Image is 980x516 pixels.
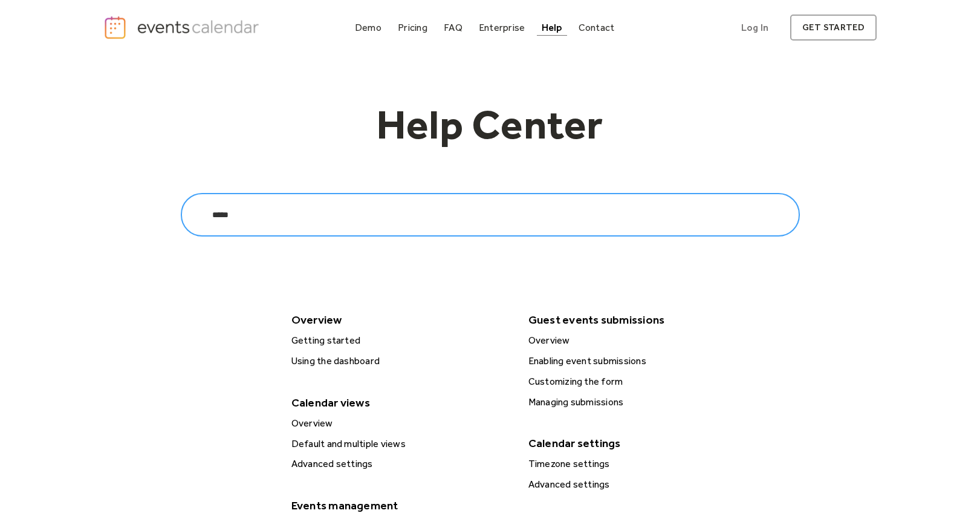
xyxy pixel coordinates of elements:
[350,19,386,36] a: Demo
[522,309,750,330] div: Guest events submissions
[479,24,525,31] div: Enterprise
[524,456,751,472] a: Timezone settings
[287,353,514,369] a: Using the dashboard
[288,456,514,472] div: Advanced settings
[790,15,877,41] a: get started
[393,19,432,36] a: Pricing
[525,353,751,369] div: Enabling event submissions
[537,19,567,36] a: Help
[525,374,751,390] div: Customizing the form
[439,19,467,36] a: FAQ
[285,392,513,413] div: Calendar views
[524,353,751,369] a: Enabling event submissions
[525,456,751,472] div: Timezone settings
[287,333,514,348] a: Getting started
[524,374,751,390] a: Customizing the form
[579,24,615,31] div: Contact
[398,24,427,31] div: Pricing
[285,495,513,516] div: Events management
[474,19,530,36] a: Enterprise
[321,103,660,157] h1: Help Center
[287,436,514,452] a: Default and multiple views
[524,333,751,348] a: Overview
[288,353,514,369] div: Using the dashboard
[288,416,514,431] div: Overview
[287,416,514,431] a: Overview
[525,477,751,492] div: Advanced settings
[542,24,562,31] div: Help
[522,433,750,454] div: Calendar settings
[525,333,751,348] div: Overview
[288,333,514,348] div: Getting started
[525,394,751,410] div: Managing submissions
[574,19,620,36] a: Contact
[524,477,751,492] a: Advanced settings
[355,24,381,31] div: Demo
[729,15,780,41] a: Log In
[287,456,514,472] a: Advanced settings
[103,15,263,40] a: home
[285,309,513,330] div: Overview
[524,394,751,410] a: Managing submissions
[444,24,462,31] div: FAQ
[288,436,514,452] div: Default and multiple views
